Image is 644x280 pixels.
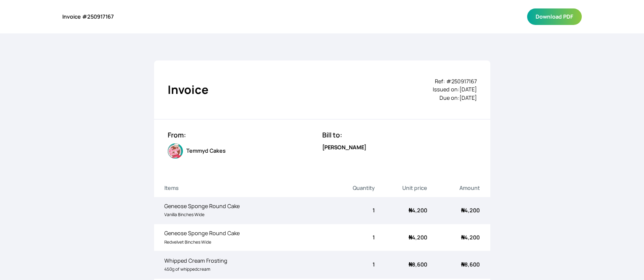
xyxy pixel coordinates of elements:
[322,143,366,151] b: [PERSON_NAME]
[375,184,427,192] p: Unit price
[322,184,375,192] p: Quantity
[164,239,211,245] small: Redvelvet 8inches Wide
[409,206,412,214] span: ₦
[461,206,464,214] span: ₦
[409,206,427,214] span: 4,200
[322,206,375,214] div: 1
[164,266,210,272] small: 450g of whippedcream
[461,233,480,241] span: 4,200
[168,130,322,140] h3: From:
[433,94,477,102] div: Due on: [DATE]
[427,184,480,192] p: Amount
[461,261,480,268] span: 8,600
[461,233,464,241] span: ₦
[409,261,412,268] span: ₦
[168,81,208,99] h2: Invoice
[164,184,322,192] p: Items
[164,229,322,245] div: Geneose Sponge Round Cake
[433,85,477,93] div: Issued on: [DATE]
[409,233,412,241] span: ₦
[527,8,582,25] button: Download PDF
[186,147,226,155] span: Temmyd Cakes
[164,211,205,217] small: Vanilla 8inches Wide
[322,130,477,140] h3: Bill to:
[164,257,322,273] div: Whipped Cream Frosting
[433,77,477,85] div: Ref: # 250917167
[409,233,427,241] span: 4,200
[322,233,375,242] div: 1
[409,261,427,268] span: 8,600
[62,13,114,21] div: Invoice # 250917167
[322,261,375,269] div: 1
[461,261,464,268] span: ₦
[461,206,480,214] span: 4,200
[164,202,322,218] div: Geneose Sponge Round Cake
